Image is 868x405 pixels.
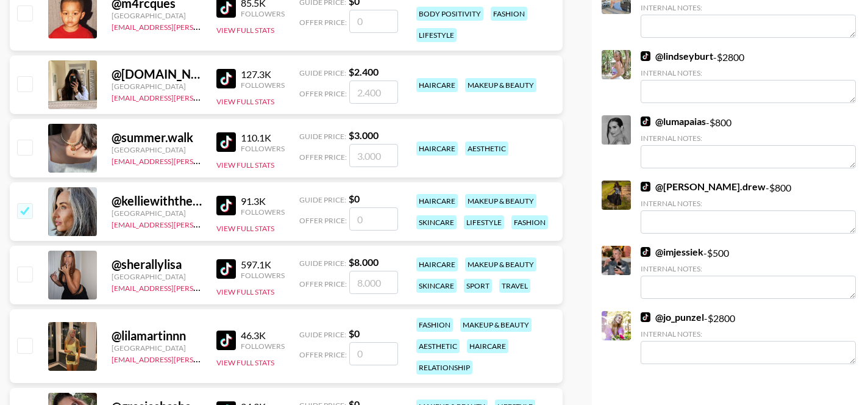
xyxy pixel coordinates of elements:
img: TikTok [216,331,236,350]
input: 2.400 [349,81,398,104]
input: 0 [349,207,398,231]
div: [GEOGRAPHIC_DATA] [112,209,202,218]
a: [EMAIL_ADDRESS][PERSON_NAME][DOMAIN_NAME] [112,20,292,32]
div: skincare [416,215,457,229]
img: TikTok [641,247,650,257]
span: Offer Price: [299,279,347,289]
a: [EMAIL_ADDRESS][PERSON_NAME][DOMAIN_NAME] [112,91,292,102]
div: 110.1K [241,132,285,144]
div: makeup & beauty [465,257,536,271]
div: Followers [241,207,285,217]
div: makeup & beauty [465,194,536,208]
button: View Full Stats [216,358,274,367]
div: haircare [416,194,458,208]
div: [GEOGRAPHIC_DATA] [112,82,202,91]
div: haircare [416,78,458,92]
div: fashion [491,7,527,21]
a: [EMAIL_ADDRESS][PERSON_NAME][DOMAIN_NAME] [112,281,292,293]
a: [EMAIL_ADDRESS][PERSON_NAME][DOMAIN_NAME] [112,353,292,364]
button: View Full Stats [216,26,274,35]
img: TikTok [641,312,650,322]
div: - $ 800 [641,181,856,234]
div: aesthetic [416,339,460,353]
div: haircare [416,257,458,271]
div: @ summer.walk [112,130,202,145]
button: View Full Stats [216,224,274,233]
a: @jo_punzel [641,311,704,323]
div: skincare [416,279,457,293]
span: Offer Price: [299,89,347,98]
div: - $ 500 [641,246,856,299]
div: travel [499,279,530,293]
span: Guide Price: [299,132,346,141]
img: TikTok [216,132,236,152]
div: 46.3K [241,329,285,342]
button: View Full Stats [216,160,274,170]
input: 0 [349,10,398,33]
input: 0 [349,342,398,365]
img: TikTok [641,51,650,61]
div: Followers [241,342,285,351]
img: TikTok [216,69,236,88]
a: [EMAIL_ADDRESS][PERSON_NAME][DOMAIN_NAME] [112,218,292,229]
div: Internal Notes: [641,264,856,273]
input: 8.000 [349,271,398,294]
div: 597.1K [241,259,285,271]
span: Guide Price: [299,330,346,339]
div: - $ 2800 [641,50,856,103]
div: @ [DOMAIN_NAME] [112,66,202,82]
div: Internal Notes: [641,329,856,339]
div: Followers [241,81,285,90]
a: [EMAIL_ADDRESS][PERSON_NAME][DOMAIN_NAME] [112,154,292,166]
div: makeup & beauty [460,318,532,332]
span: Offer Price: [299,216,347,225]
span: Guide Price: [299,68,346,77]
a: @[PERSON_NAME].drew [641,181,766,193]
div: sport [464,279,492,293]
a: @imjessiek [641,246,703,258]
div: relationship [416,360,472,375]
div: @ lilamartinnn [112,328,202,343]
div: [GEOGRAPHIC_DATA] [112,145,202,154]
input: 3.000 [349,144,398,167]
div: @ sherallylisa [112,257,202,272]
div: 91.3K [241,195,285,207]
div: Followers [241,144,285,153]
span: Offer Price: [299,152,347,162]
div: haircare [416,142,458,156]
div: @ kelliewiththesilverhair [112,193,202,209]
div: Internal Notes: [641,68,856,77]
div: Followers [241,271,285,280]
strong: $ 0 [349,193,360,204]
span: Guide Price: [299,195,346,204]
div: [GEOGRAPHIC_DATA] [112,272,202,281]
a: @lindseyburt [641,50,713,62]
button: View Full Stats [216,97,274,106]
div: makeup & beauty [465,78,536,92]
a: @lumapaias [641,115,706,127]
span: Offer Price: [299,350,347,359]
span: Offer Price: [299,18,347,27]
img: TikTok [641,182,650,192]
div: lifestyle [416,28,457,42]
div: [GEOGRAPHIC_DATA] [112,11,202,20]
img: TikTok [641,116,650,126]
div: aesthetic [465,142,508,156]
div: fashion [416,318,453,332]
div: [GEOGRAPHIC_DATA] [112,343,202,353]
strong: $ 8.000 [349,256,379,268]
div: lifestyle [464,215,504,229]
div: haircare [467,339,508,353]
div: - $ 2800 [641,311,856,364]
strong: $ 2.400 [349,66,379,77]
div: 127.3K [241,68,285,81]
button: View Full Stats [216,287,274,296]
div: fashion [511,215,548,229]
strong: $ 3.000 [349,129,379,141]
strong: $ 0 [349,328,360,339]
div: Internal Notes: [641,134,856,143]
img: TikTok [216,196,236,215]
span: Guide Price: [299,259,346,268]
div: Internal Notes: [641,199,856,208]
div: body positivity [416,7,483,21]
